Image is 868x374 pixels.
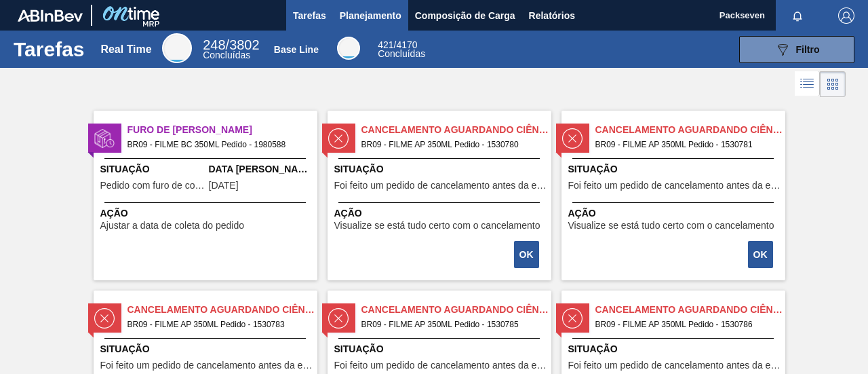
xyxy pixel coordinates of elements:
[334,360,548,371] span: Foi feito um pedido de cancelamento antes da etapa de aguardando faturamento
[334,221,540,231] span: Visualize se está tudo certo com o cancelamento
[568,162,782,176] span: Situação
[328,308,349,329] img: status
[94,128,115,149] img: status
[562,128,583,149] img: status
[378,41,425,58] div: Base Line
[568,360,782,371] span: Foi feito um pedido de cancelamento antes da etapa de aguardando faturamento
[162,33,192,63] div: Real Time
[334,181,548,191] span: Foi feito um pedido de cancelamento antes da etapa de aguardando faturamento
[209,162,314,176] span: Data Coleta
[100,221,245,231] span: Ajustar a data de coleta do pedido
[361,137,540,152] span: BR09 - FILME AP 350ML Pedido - 1530780
[127,123,317,137] span: Furo de Coleta
[203,39,259,60] div: Real Time
[514,241,539,268] button: OK
[361,317,540,332] span: BR09 - FILME AP 350ML Pedido - 1530785
[568,221,774,231] span: Visualize se está tudo certo com o cancelamento
[415,7,515,24] span: Composição de Carga
[820,71,846,97] div: Visão em Cards
[203,37,225,52] span: 248
[378,39,393,50] span: 421
[340,7,401,24] span: Planejamento
[595,137,774,152] span: BR09 - FILME AP 350ML Pedido - 1530781
[337,37,360,60] div: Base Line
[100,43,151,56] div: Real Time
[378,39,417,50] span: / 4170
[203,37,259,52] span: / 3802
[749,240,774,269] div: Completar tarefa: 29705662
[795,71,820,97] div: Visão em Lista
[562,308,583,329] img: status
[100,360,314,371] span: Foi feito um pedido de cancelamento antes da etapa de aguardando faturamento
[361,123,551,137] span: Cancelamento aguardando ciência
[776,6,819,25] button: Notificações
[334,342,548,356] span: Situação
[100,181,205,191] span: Pedido com furo de coleta
[127,317,307,332] span: BR09 - FILME AP 350ML Pedido - 1530783
[127,303,317,317] span: Cancelamento aguardando ciência
[515,240,540,269] div: Completar tarefa: 29705661
[100,206,314,221] span: Ação
[328,128,349,149] img: status
[568,206,782,221] span: Ação
[595,123,785,137] span: Cancelamento aguardando ciência
[529,7,575,24] span: Relatórios
[568,342,782,356] span: Situação
[334,162,548,176] span: Situação
[748,241,773,268] button: OK
[568,181,782,191] span: Foi feito um pedido de cancelamento antes da etapa de aguardando faturamento
[838,7,854,24] img: Logout
[378,48,425,59] span: Concluídas
[274,44,319,55] div: Base Line
[209,181,239,191] span: 08/08/2025
[100,162,205,176] span: Situação
[203,50,250,60] span: Concluídas
[739,36,854,63] button: Filtro
[14,41,85,57] h1: Tarefas
[18,10,83,22] img: TNhmsLtSVTkK8tSr43FrP2fwEKptu5GPRR3wAAAABJRU5ErkJggg==
[334,206,548,221] span: Ação
[293,7,326,24] span: Tarefas
[595,303,785,317] span: Cancelamento aguardando ciência
[361,303,551,317] span: Cancelamento aguardando ciência
[595,317,774,332] span: BR09 - FILME AP 350ML Pedido - 1530786
[796,44,820,55] span: Filtro
[100,342,314,356] span: Situação
[94,308,115,329] img: status
[127,137,307,152] span: BR09 - FILME BC 350ML Pedido - 1980588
